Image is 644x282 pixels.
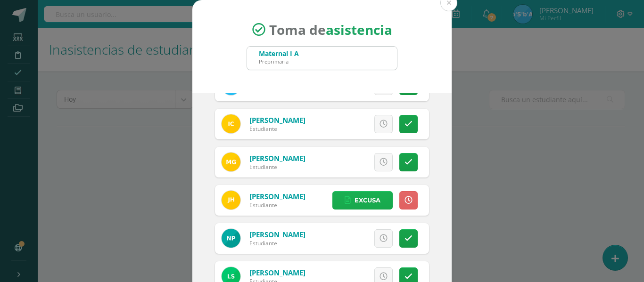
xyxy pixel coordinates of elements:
img: dd80ce59ba60e51bb6699d6689b5b346.png [222,229,240,248]
img: 4ed79930858c777b8b3c7a4317517d33.png [222,153,240,171]
a: Excusa [332,191,393,209]
div: Estudiante [249,163,305,171]
span: Excusa [355,192,380,209]
div: Preprimaria [259,58,299,65]
div: Estudiante [249,125,305,133]
img: fd3117e108ec092e5f82fe568a78d4e5.png [222,191,240,209]
span: Excusa [330,153,355,171]
a: [PERSON_NAME] [249,268,305,277]
a: [PERSON_NAME] [249,192,305,201]
div: Estudiante [249,201,305,209]
span: Excusa [330,230,355,247]
span: Excusa [330,115,355,133]
strong: asistencia [326,21,392,39]
input: Busca un grado o sección aquí... [247,47,397,70]
span: Toma de [269,21,392,39]
div: Maternal I A [259,49,299,58]
a: [PERSON_NAME] [249,153,305,163]
img: 2b04c8334ae702378ea21f6a5adf8111.png [222,114,240,133]
a: [PERSON_NAME] [249,230,305,239]
a: [PERSON_NAME] [249,115,305,125]
div: Estudiante [249,239,305,247]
